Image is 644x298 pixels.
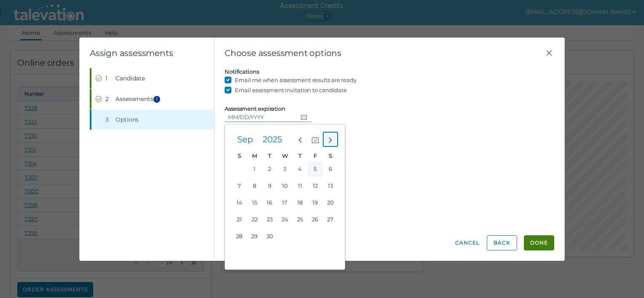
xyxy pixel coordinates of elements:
span: Assessments [115,95,163,103]
button: Thursday, September 25, 2025 [292,212,308,227]
button: Tuesday, September 30, 2025 [262,229,277,244]
button: Monday, September 8, 2025 [247,178,262,193]
button: Choose date [297,112,311,122]
button: Tuesday, September 23, 2025 [262,212,277,227]
button: Thursday, September 4, 2025 [292,161,308,176]
button: Monday, September 15, 2025 [247,195,262,210]
span: Saturday [329,152,332,159]
span: Choose assessment options [225,48,544,58]
cds-icon: Completed [95,75,102,82]
button: Next month [323,132,338,147]
button: Friday, September 19, 2025 [308,195,323,210]
span: Friday [314,152,317,159]
button: Friday, September 12, 2025 [308,178,323,193]
label: Notifications [225,68,259,75]
button: 3Options [91,109,214,130]
button: Friday, September 5, 2025 [308,161,323,176]
span: Tuesday [268,152,271,159]
cds-icon: Completed [95,96,102,102]
button: Thursday, September 18, 2025 [292,195,308,210]
button: Wednesday, September 10, 2025 [277,178,292,193]
button: Current month [308,132,323,147]
button: Previous month [292,132,308,147]
button: Select month, the current month is Sep [232,132,259,147]
span: Sunday [238,152,241,159]
button: Select year, the current year is 2025 [259,132,286,147]
label: Assessment expiration [225,105,285,112]
button: Completed [91,89,214,109]
span: Thursday [298,152,301,159]
clr-wizard-title: Assign assessments [90,48,173,58]
button: Monday, September 1, 2025 [247,161,262,176]
label: Email assessment invitation to candidate [235,85,347,95]
span: Options [115,115,139,124]
label: Email me when assessment results are ready [235,75,357,85]
button: Saturday, September 13, 2025 [323,178,338,193]
span: Wednesday [282,152,288,159]
cds-icon: Previous month [296,136,304,144]
button: Saturday, September 6, 2025 [323,161,338,176]
button: Done [524,235,554,250]
cds-icon: Next month [327,136,334,144]
span: Monday [252,152,257,159]
button: Wednesday, September 17, 2025 [277,195,292,210]
button: Sunday, September 7, 2025 [232,178,247,193]
button: Saturday, September 27, 2025 [323,212,338,227]
button: Close [544,48,554,58]
button: Cancel [455,235,480,250]
span: 1 [153,96,160,103]
button: Monday, September 29, 2025 [247,229,262,244]
input: MM/DD/YYYY [225,112,297,122]
button: Sunday, September 21, 2025 [232,212,247,227]
button: Friday, September 26, 2025 [308,212,323,227]
button: Wednesday, September 3, 2025 [277,161,292,176]
clr-datepicker-view-manager: Choose date [225,124,345,270]
button: Tuesday, September 9, 2025 [262,178,277,193]
span: Candidate [115,74,145,82]
button: Thursday, September 11, 2025 [292,178,308,193]
button: Completed [91,68,214,88]
div: 2 [105,95,112,103]
button: Tuesday, September 16, 2025 [262,195,277,210]
button: Wednesday, September 24, 2025 [277,212,292,227]
div: 1 [105,74,112,82]
button: Sunday, September 28, 2025 [232,229,247,244]
cds-icon: Current month [311,136,319,144]
button: Back [487,235,517,250]
button: Sunday, September 14, 2025 [232,195,247,210]
div: 3 [105,115,112,124]
nav: Wizard steps [90,68,214,130]
button: Saturday, September 20, 2025 [323,195,338,210]
button: Monday, September 22, 2025 [247,212,262,227]
button: Tuesday, September 2, 2025 [262,161,277,176]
